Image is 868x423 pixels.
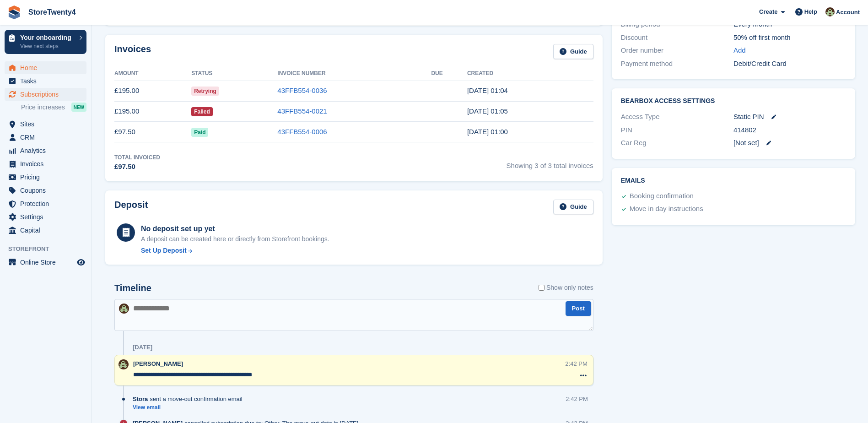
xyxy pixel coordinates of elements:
a: menu [5,197,86,210]
span: Retrying [191,87,219,96]
a: Preview store [75,257,86,268]
a: menu [5,171,86,184]
time: 2025-07-11 00:05:11 UTC [467,107,508,115]
td: £97.50 [114,122,191,142]
div: £97.50 [114,162,160,172]
td: £195.00 [114,101,191,122]
div: No deposit set up yet [141,223,329,234]
h2: Deposit [114,200,148,215]
a: StoreTwenty4 [25,5,80,20]
a: Guide [553,200,593,215]
div: Total Invoiced [114,153,160,162]
div: Payment method [621,59,733,69]
a: menu [5,224,86,237]
span: Analytics [20,144,75,157]
td: £195.00 [114,81,191,101]
span: [PERSON_NAME] [133,360,183,367]
span: Online Store [20,256,75,269]
a: Your onboarding View next steps [5,30,86,54]
a: Guide [553,44,593,59]
div: NEW [71,103,86,112]
a: 43FFB554-0036 [277,87,327,94]
p: A deposit can be created here or directly from Storefront bookings. [141,234,329,244]
span: Stora [133,395,148,403]
a: menu [5,75,86,87]
span: Subscriptions [20,88,75,101]
div: 2:42 PM [566,395,588,403]
span: Pricing [20,171,75,184]
span: Sites [20,118,75,130]
span: CRM [20,131,75,144]
span: Failed [191,107,213,116]
span: Settings [20,211,75,223]
a: Price increases NEW [21,102,86,112]
a: menu [5,144,86,157]
label: Show only notes [539,283,593,293]
a: menu [5,256,86,269]
div: 414802 [733,125,846,136]
div: Car Reg [621,138,733,148]
th: Due [431,66,467,81]
p: View next steps [20,42,75,50]
img: stora-icon-8386f47178a22dfd0bd8f6a31ec36ba5ce8667c1dd55bd0f319d3a0aa187defe.svg [7,5,21,19]
a: View email [133,404,247,412]
th: Amount [114,66,191,81]
a: 43FFB554-0021 [277,107,327,115]
div: Debit/Credit Card [733,59,846,69]
span: Coupons [20,184,75,197]
div: Set Up Deposit [141,246,187,255]
span: Storefront [8,244,91,254]
a: menu [5,118,86,130]
div: sent a move-out confirmation email [133,395,247,403]
div: Move in day instructions [630,204,703,215]
div: 2:42 PM [565,359,587,368]
span: Capital [20,224,75,237]
img: Lee Hanlon [119,359,129,369]
div: Discount [621,33,733,43]
span: Home [20,61,75,74]
span: Account [836,8,860,17]
h2: Invoices [114,44,151,59]
a: menu [5,61,86,74]
th: Created [467,66,593,81]
a: Add [733,45,746,56]
a: menu [5,211,86,223]
img: Lee Hanlon [825,7,835,16]
time: 2025-08-11 00:04:02 UTC [467,87,508,94]
span: Invoices [20,157,75,170]
img: Lee Hanlon [119,304,129,314]
a: Set Up Deposit [141,246,329,255]
button: Post [566,301,591,316]
span: Tasks [20,75,75,87]
div: PIN [621,125,733,136]
div: 50% off first month [733,33,846,43]
a: menu [5,131,86,144]
h2: Emails [621,177,846,184]
time: 2025-06-11 00:00:47 UTC [467,128,508,136]
span: Showing 3 of 3 total invoices [507,153,593,172]
span: Protection [20,197,75,210]
div: Access Type [621,112,733,122]
div: [DATE] [133,344,152,351]
div: Booking confirmation [630,191,694,202]
th: Status [191,66,277,81]
span: Paid [191,128,208,137]
th: Invoice Number [277,66,431,81]
input: Show only notes [539,283,545,293]
div: Static PIN [733,112,846,122]
span: Price increases [21,103,65,112]
div: Order number [621,45,733,56]
a: menu [5,88,86,101]
span: Help [804,7,817,16]
div: [Not set] [733,138,846,148]
a: menu [5,157,86,170]
a: 43FFB554-0006 [277,128,327,136]
h2: Timeline [114,283,151,293]
p: Your onboarding [20,34,75,41]
h2: BearBox Access Settings [621,98,846,105]
a: menu [5,184,86,197]
span: Create [759,7,777,16]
